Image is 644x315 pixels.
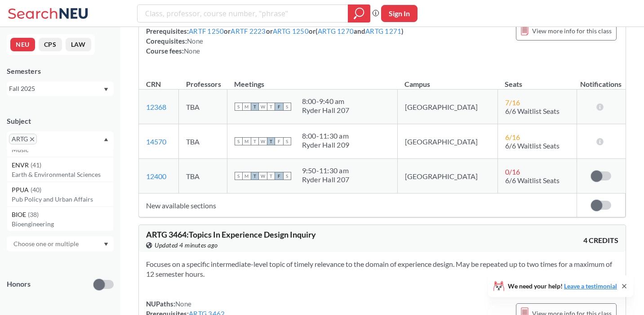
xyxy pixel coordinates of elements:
[497,70,577,90] th: Seats
[7,116,114,126] div: Subject
[235,103,243,111] span: S
[243,172,251,180] span: M
[273,27,309,35] a: ARTG 1250
[283,103,291,111] span: S
[267,103,275,111] span: T
[146,137,166,146] a: 14570
[179,90,227,124] td: TBA
[267,137,275,145] span: T
[7,66,114,76] div: Semesters
[146,259,618,279] section: Focuses on a specific intermediate-level topic of timely relevance to the domain of experience de...
[381,5,417,22] button: Sign In
[12,170,113,179] p: Earth & Environmental Sciences
[10,38,35,51] button: NEU
[397,90,497,124] td: [GEOGRAPHIC_DATA]
[302,166,350,175] div: 9:50 - 11:30 am
[104,243,108,246] svg: Dropdown arrow
[251,103,259,111] span: T
[175,300,191,308] span: None
[283,172,291,180] span: S
[31,186,41,193] span: ( 40 )
[532,25,612,36] span: View more info for this class
[505,176,560,184] span: 6/6 Waitlist Seats
[12,160,31,170] span: ENVR
[28,211,39,218] span: ( 38 )
[30,137,34,141] svg: X to remove pill
[235,137,243,145] span: S
[397,159,497,193] td: [GEOGRAPHIC_DATA]
[505,141,560,150] span: 6/6 Waitlist Seats
[302,140,350,149] div: Ryder Hall 209
[397,70,497,90] th: Campus
[365,27,401,35] a: ARTG 1271
[12,220,113,229] p: Bioengineering
[251,172,259,180] span: T
[7,131,114,150] div: ARTGX to remove pillDropdown arrowIndustrial EngineeringME(51)Mechanical EngineeringCOMM(50)Commu...
[104,88,108,91] svg: Dropdown arrow
[12,195,113,204] p: Pub Policy and Urban Affairs
[348,4,370,22] div: magnifying glass
[275,137,283,145] span: F
[505,107,560,115] span: 6/6 Waitlist Seats
[144,6,342,21] input: Class, professor, course number, "phrase"
[397,124,497,159] td: [GEOGRAPHIC_DATA]
[583,235,618,245] span: 4 CREDITS
[179,124,227,159] td: TBA
[259,103,267,111] span: W
[275,172,283,180] span: F
[318,27,354,35] a: ARTG 1270
[146,103,166,111] a: 12368
[302,106,350,115] div: Ryder Hall 207
[564,282,617,290] a: Leave a testimonial
[187,37,203,45] span: None
[302,131,350,140] div: 8:00 - 11:30 am
[12,210,28,220] span: BIOE
[283,137,291,145] span: S
[231,27,266,35] a: ARTF 2223
[251,137,259,145] span: T
[179,70,227,90] th: Professors
[155,240,218,250] span: Updated 4 minutes ago
[189,27,224,35] a: ARTF 1250
[146,172,166,180] a: 12400
[227,70,397,90] th: Meetings
[9,238,84,249] input: Choose one or multiple
[259,137,267,145] span: W
[9,84,103,94] div: Fall 2025
[179,159,227,193] td: TBA
[302,175,350,184] div: Ryder Hall 207
[12,145,113,154] p: Music
[267,172,275,180] span: T
[146,229,316,239] span: ARTG 3464 : Topics In Experience Design Inquiry
[505,167,520,176] span: 0 / 16
[66,38,91,51] button: LAW
[577,70,625,90] th: Notifications
[7,81,114,96] div: Fall 2025Dropdown arrow
[235,172,243,180] span: S
[12,185,31,195] span: PPUA
[184,47,200,55] span: None
[39,38,62,51] button: CPS
[275,103,283,111] span: F
[505,98,520,107] span: 7 / 16
[243,103,251,111] span: M
[505,133,520,141] span: 6 / 16
[259,172,267,180] span: W
[7,279,31,289] p: Honors
[243,137,251,145] span: M
[9,134,37,144] span: ARTGX to remove pill
[7,236,114,252] div: Dropdown arrow
[146,79,161,89] div: CRN
[146,16,404,56] div: NUPaths: Prerequisites: or or or ( and ) Corequisites: Course fees:
[31,161,41,169] span: ( 41 )
[104,138,108,141] svg: Dropdown arrow
[139,193,577,217] td: New available sections
[302,97,350,106] div: 8:00 - 9:40 am
[508,283,617,289] span: We need your help!
[354,7,364,20] svg: magnifying glass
